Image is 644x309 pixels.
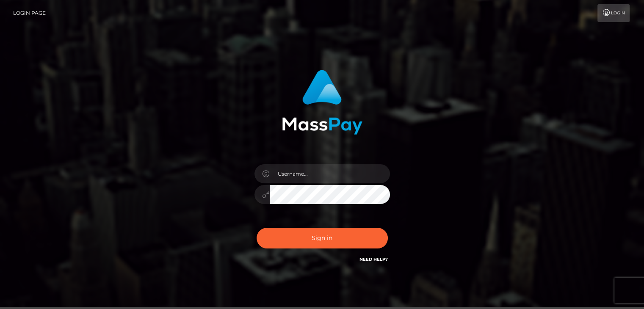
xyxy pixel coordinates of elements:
img: MassPay Login [282,70,362,135]
a: Login Page [13,4,46,22]
input: Username... [270,164,390,183]
a: Need Help? [359,257,388,262]
a: Login [597,4,630,22]
button: Sign in [257,228,388,248]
